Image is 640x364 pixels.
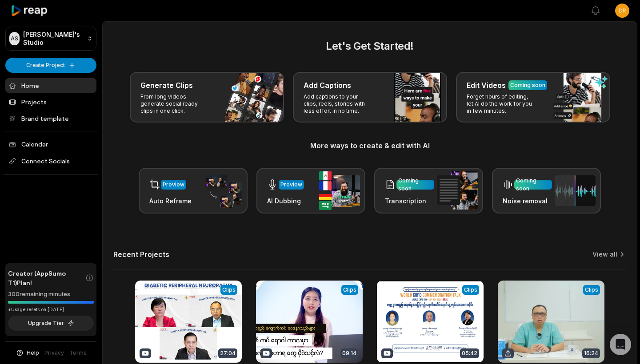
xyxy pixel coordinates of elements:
[5,95,96,109] a: Projects
[113,140,626,151] h3: More ways to create & edit with AI
[592,250,617,259] a: View all
[8,316,94,331] button: Upgrade Tier
[304,93,372,115] p: Add captions to your clips, reels, stories with less effort in no time.
[8,269,85,287] span: Creator (AppSumo T1) Plan!
[27,349,39,357] span: Help
[555,175,596,206] img: noise_removal.png
[398,177,432,193] div: Coming soon
[304,80,351,91] h3: Add Captions
[8,290,94,299] div: 300 remaining minutes
[8,306,94,313] div: *Usage resets on [DATE]
[140,80,193,91] h3: Generate Clips
[16,349,39,357] button: Help
[149,196,192,206] h3: Auto Reframe
[267,196,304,206] h3: AI Dubbing
[163,181,184,189] div: Preview
[113,250,169,259] h2: Recent Projects
[69,349,87,357] a: Terms
[503,196,552,206] h3: Noise removal
[9,32,20,45] div: AS
[44,349,64,357] a: Privacy
[319,171,360,210] img: ai_dubbing.png
[5,111,96,126] a: Brand template
[385,196,434,206] h3: Transcription
[610,334,631,355] div: Open Intercom Messenger
[5,137,96,151] a: Calendar
[23,31,84,47] p: [PERSON_NAME]'s Studio
[113,38,626,54] h2: Let's Get Started!
[510,81,545,89] div: Coming soon
[140,93,209,115] p: From long videos generate social ready clips in one click.
[437,171,478,210] img: transcription.png
[516,177,550,193] div: Coming soon
[5,78,96,93] a: Home
[280,181,302,189] div: Preview
[467,80,506,91] h3: Edit Videos
[201,174,242,208] img: auto_reframe.png
[467,93,536,115] p: Forget hours of editing, let AI do the work for you in few minutes.
[5,58,96,73] button: Create Project
[5,153,96,169] span: Connect Socials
